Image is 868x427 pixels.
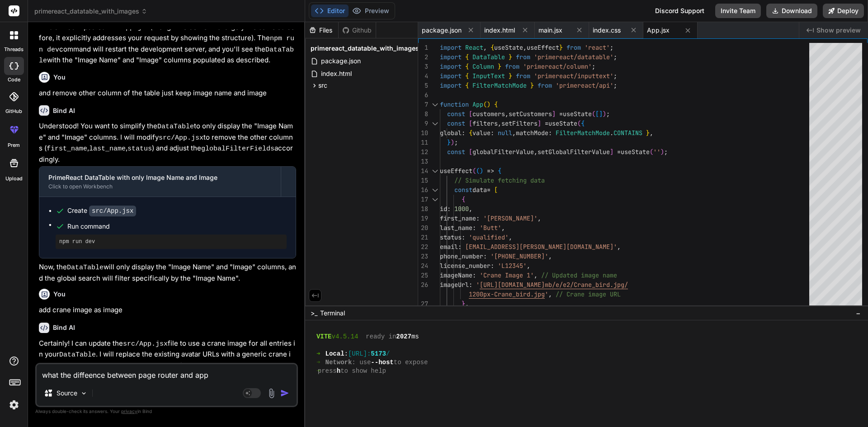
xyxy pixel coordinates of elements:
[454,205,469,213] span: 1000
[157,123,194,131] code: DataTable
[348,350,371,358] span: [URL]:
[440,53,462,61] span: import
[816,26,861,35] span: Show preview
[440,167,472,175] span: useEffect
[67,206,136,216] div: Create
[523,62,592,70] span: 'primereact/column'
[469,290,545,298] span: 1200px-Crane_bird.jpg
[534,148,538,156] span: ,
[159,134,203,142] code: src/App.jsx
[472,62,494,70] span: Column
[418,185,428,195] div: 16
[465,62,469,70] span: {
[469,119,472,127] span: [
[472,72,505,80] span: InputText
[498,119,501,127] span: ,
[422,26,462,35] span: package.json
[472,81,527,89] span: FilterMatchMode
[440,205,447,213] span: id
[534,72,613,80] span: 'primereact/inputtext'
[418,100,428,109] div: 7
[545,290,548,298] span: '
[610,43,613,52] span: ;
[39,35,294,54] code: npm run dev
[566,43,581,52] span: from
[548,129,552,137] span: :
[447,205,451,213] span: :
[476,167,480,175] span: (
[418,90,428,100] div: 6
[613,129,642,137] span: CONTAINS
[34,7,147,16] span: primereact_datatable_with_images
[530,81,534,89] span: }
[67,264,104,272] code: DataTable
[440,262,491,270] span: license_number
[559,110,563,118] span: =
[344,350,348,358] span: :
[39,305,296,315] p: add crane image as image
[505,110,509,118] span: ,
[349,5,393,17] button: Preview
[121,362,158,370] code: imageName
[491,129,494,137] span: :
[465,72,469,80] span: {
[592,62,595,70] span: ;
[516,72,530,80] span: from
[498,262,527,270] span: 'L12345'
[386,350,390,358] span: /
[498,62,501,70] span: }
[53,323,75,332] h6: Bind AI
[39,338,296,372] p: Certainly! I can update the file to use a crane image for all entries in your . I will replace th...
[487,100,491,108] span: )
[37,364,297,380] textarea: what the diffeence between page router and app
[418,43,428,52] div: 1
[465,53,469,61] span: {
[418,271,428,280] div: 25
[201,145,274,153] code: globalFilterFields
[53,106,75,115] h6: Bind AI
[440,81,462,89] span: import
[548,252,552,260] span: ,
[472,53,505,61] span: DataTable
[316,358,318,367] span: ➜
[593,26,621,35] span: index.css
[480,167,483,175] span: )
[429,195,441,204] div: Click to collapse the range.
[462,129,465,137] span: :
[472,271,476,279] span: :
[429,166,441,176] div: Click to collapse the range.
[465,43,483,52] span: React
[856,309,861,318] span: −
[715,4,761,18] button: Invite Team
[595,110,599,118] span: [
[469,148,472,156] span: [
[429,185,441,195] div: Click to collapse the range.
[411,333,419,341] span: ms
[548,119,577,127] span: useState
[494,186,498,194] span: [
[581,119,585,127] span: {
[501,224,505,232] span: ,
[266,388,277,399] img: attachment
[483,252,487,260] span: :
[418,166,428,176] div: 14
[89,206,136,216] code: src/App.jsx
[650,129,653,137] span: ,
[418,195,428,204] div: 17
[617,148,621,156] span: =
[418,52,428,62] div: 2
[494,43,523,52] span: useState
[418,214,428,223] div: 19
[35,407,298,416] p: Always double-check its answers. Your in Bind
[592,110,595,118] span: (
[483,43,487,52] span: ,
[48,173,272,182] div: PrimeReact DataTable with only Image Name and Image
[39,167,281,197] button: PrimeReact DataTable with only Image Name and ImageClick to open Workbench
[465,243,617,251] span: [EMAIL_ADDRESS][PERSON_NAME][DOMAIN_NAME]'
[621,148,650,156] span: useState
[501,119,538,127] span: setFilters
[527,43,559,52] span: useEffect
[469,205,472,213] span: ,
[454,186,472,194] span: const
[538,26,562,35] span: main.jsx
